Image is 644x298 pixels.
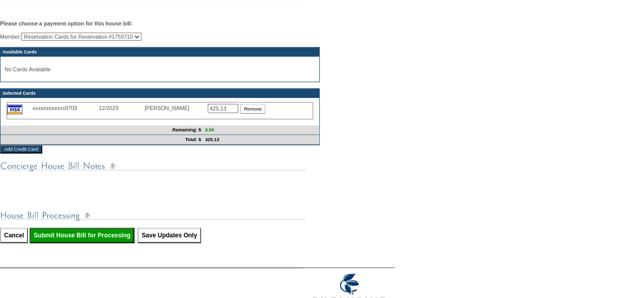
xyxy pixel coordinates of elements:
input: Remove [240,104,265,114]
p: No Cards Available [5,66,315,72]
td: Selected Cards [1,89,319,98]
img: icon_cc_visa.gif [7,104,22,114]
input: Submit House Bill for Processing [30,228,134,243]
td: Remaining: $ [1,125,203,135]
div: 12/2029 [99,105,145,111]
td: 0.00 [203,125,319,135]
td: Total: $ [1,135,203,145]
div: xxxxxxxxxxxx9709 [33,105,99,111]
div: [PERSON_NAME] [145,105,195,111]
input: Save Updates Only [137,228,201,243]
td: 425.13 [203,135,319,145]
td: Available Cards [1,47,319,57]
